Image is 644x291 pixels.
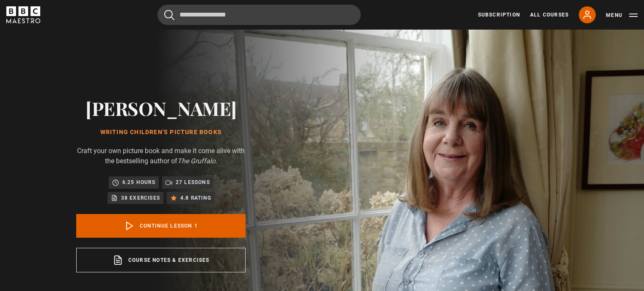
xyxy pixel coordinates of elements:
[158,5,361,25] input: Search
[76,248,246,272] a: Course notes & exercises
[478,11,520,19] a: Subscription
[530,11,569,19] a: All Courses
[177,157,216,165] i: The Gruffalo
[76,129,246,136] h1: Writing Children's Picture Books
[176,178,210,187] p: 27 lessons
[180,194,211,202] p: 4.8 rating
[76,97,246,119] h2: [PERSON_NAME]
[6,6,40,23] svg: BBC Maestro
[164,10,174,20] button: Submit the search query
[121,194,160,202] p: 38 exercises
[606,11,638,19] button: Toggle navigation
[76,146,246,166] p: Craft your own picture book and make it come alive with the bestselling author of .
[122,178,155,187] p: 6.25 hours
[76,214,246,238] a: Continue lesson 1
